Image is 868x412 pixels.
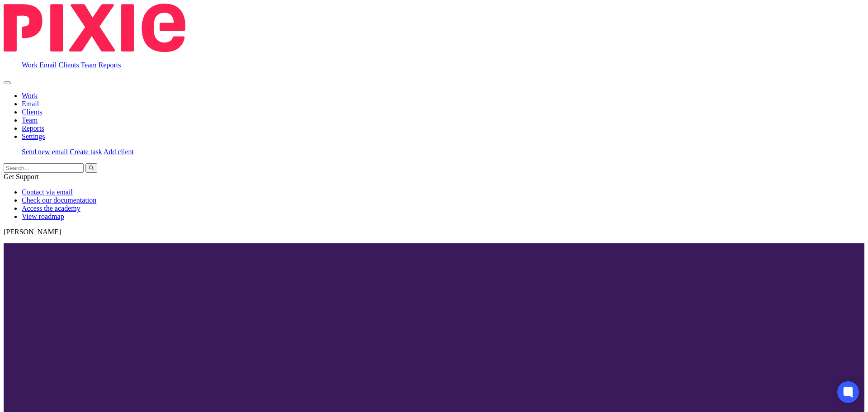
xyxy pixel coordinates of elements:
[22,196,96,204] a: Check our documentation
[22,61,38,69] a: Work
[58,61,79,69] a: Clients
[22,100,39,108] a: Email
[4,173,39,180] span: Get Support
[22,133,45,140] a: Settings
[4,163,84,173] input: Search
[22,213,64,220] a: View roadmap
[4,4,185,52] img: Pixie
[70,148,102,156] a: Create task
[99,61,121,69] a: Reports
[104,148,134,156] a: Add client
[22,148,68,156] a: Send new email
[80,61,96,69] a: Team
[22,188,73,196] a: Contact via email
[22,124,44,132] a: Reports
[39,61,57,69] a: Email
[22,108,42,116] a: Clients
[22,204,80,212] a: Access the academy
[22,116,38,124] a: Team
[85,163,97,173] button: Search
[4,228,864,236] p: [PERSON_NAME]
[22,92,38,99] a: Work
